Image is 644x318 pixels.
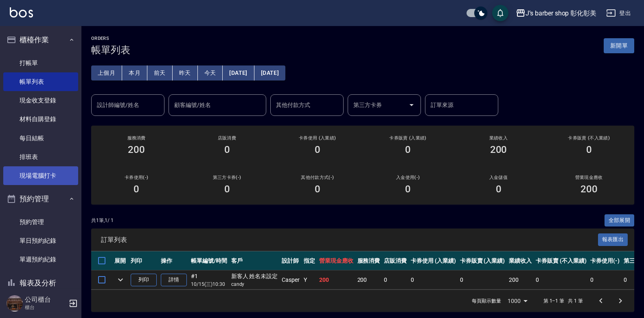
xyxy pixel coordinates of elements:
h2: 第三方卡券(-) [191,175,262,180]
h2: 卡券使用(-) [101,175,172,180]
button: J’s barber shop 彰化彰美 [513,5,600,22]
h3: 帳單列表 [91,44,130,56]
h2: 店販消費 [191,135,262,141]
h2: 入金儲值 [463,175,534,180]
th: 服務消費 [355,251,382,270]
th: 業績收入 [507,251,534,270]
th: 指定 [302,251,317,270]
button: 報表及分析 [3,272,78,294]
button: 列印 [131,274,157,286]
h3: 0 [405,183,411,195]
div: J’s barber shop 彰化彰美 [526,8,596,18]
h5: 公司櫃台 [25,296,66,304]
img: Person [7,295,23,311]
button: 全部展開 [605,214,635,227]
h3: 200 [490,144,507,155]
button: expand row [114,274,127,286]
h3: 0 [315,183,320,195]
h3: 0 [496,183,502,195]
h2: 其他付款方式(-) [282,175,353,180]
h3: 0 [586,144,592,155]
h3: 0 [224,144,230,155]
button: 前天 [147,65,173,81]
a: 詳情 [161,274,187,286]
th: 卡券販賣 (入業績) [458,251,507,270]
button: save [492,5,508,21]
td: 200 [317,270,355,290]
p: 共 1 筆, 1 / 1 [91,217,114,224]
button: 本月 [122,65,147,81]
td: #1 [189,270,229,290]
button: 登出 [603,6,634,21]
h2: 卡券販賣 (不入業績) [554,135,624,141]
a: 報表匯出 [598,235,628,243]
h3: 0 [405,144,411,155]
button: 櫃檯作業 [3,29,78,50]
button: 昨天 [173,65,198,81]
h3: 200 [128,144,145,155]
button: [DATE] [223,65,254,81]
td: 0 [409,270,458,290]
div: 新客人 姓名未設定 [231,272,278,281]
h3: 0 [224,183,230,195]
th: 帳單編號/時間 [189,251,229,270]
a: 預約管理 [3,213,78,231]
button: 報表匯出 [598,233,628,246]
a: 現金收支登錄 [3,91,78,110]
th: 卡券使用(-) [588,251,622,270]
h2: 入金使用(-) [372,175,443,180]
img: Logo [10,7,33,17]
p: 第 1–1 筆 共 1 筆 [543,297,583,305]
th: 卡券使用 (入業績) [409,251,458,270]
a: 打帳單 [3,54,78,72]
a: 材料自購登錄 [3,110,78,129]
td: 200 [507,270,534,290]
h3: 服務消費 [101,135,172,141]
th: 列印 [129,251,159,270]
h3: 0 [134,183,139,195]
h2: 業績收入 [463,135,534,141]
button: 上個月 [91,65,122,81]
th: 設計師 [280,251,302,270]
a: 每日結帳 [3,129,78,148]
a: 帳單列表 [3,72,78,91]
span: 訂單列表 [101,236,598,244]
td: Y [302,270,317,290]
th: 操作 [159,251,189,270]
th: 客戶 [229,251,280,270]
h3: 200 [580,183,598,195]
td: 0 [458,270,507,290]
button: 今天 [198,65,223,81]
h2: ORDERS [91,36,130,41]
p: candy [231,281,278,288]
td: 0 [588,270,622,290]
h2: 營業現金應收 [554,175,624,180]
h2: 卡券使用 (入業績) [282,135,353,141]
h3: 0 [315,144,320,155]
button: 新開單 [604,38,634,53]
p: 櫃台 [25,304,66,311]
th: 展開 [112,251,129,270]
h2: 卡券販賣 (入業績) [372,135,443,141]
a: 單週預約紀錄 [3,250,78,269]
td: 0 [382,270,409,290]
th: 營業現金應收 [317,251,355,270]
th: 店販消費 [382,251,409,270]
a: 排班表 [3,148,78,166]
th: 卡券販賣 (不入業績) [534,251,588,270]
td: 200 [355,270,382,290]
button: [DATE] [254,65,285,81]
p: 每頁顯示數量 [472,297,501,305]
a: 新開單 [604,41,634,49]
a: 現場電腦打卡 [3,166,78,185]
button: Open [405,98,418,111]
button: 預約管理 [3,188,78,209]
td: Casper [280,270,302,290]
td: 0 [534,270,588,290]
p: 10/15 (三) 10:30 [191,281,227,288]
a: 單日預約紀錄 [3,231,78,250]
div: 1000 [504,290,530,312]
